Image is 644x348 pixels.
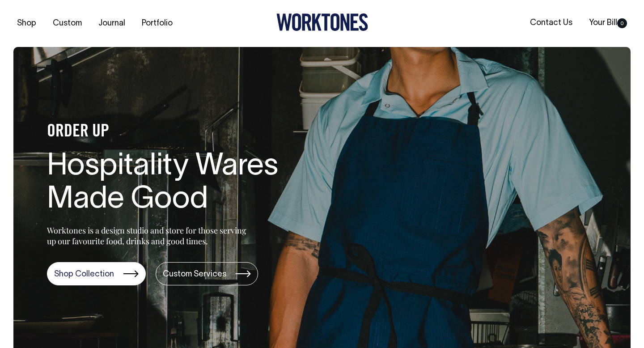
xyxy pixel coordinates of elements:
a: Custom Services [156,262,258,285]
p: Worktones is a design studio and store for those serving up our favourite food, drinks and good t... [47,225,250,246]
span: 0 [617,18,627,28]
a: Your Bill0 [585,16,631,30]
a: Contact Us [526,16,576,30]
a: Shop [13,16,40,31]
a: Shop Collection [47,262,146,285]
a: Journal [95,16,129,31]
a: Custom [49,16,85,31]
a: Portfolio [138,16,176,31]
h1: Hospitality Wares Made Good [47,150,333,217]
h4: ORDER UP [47,123,333,141]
